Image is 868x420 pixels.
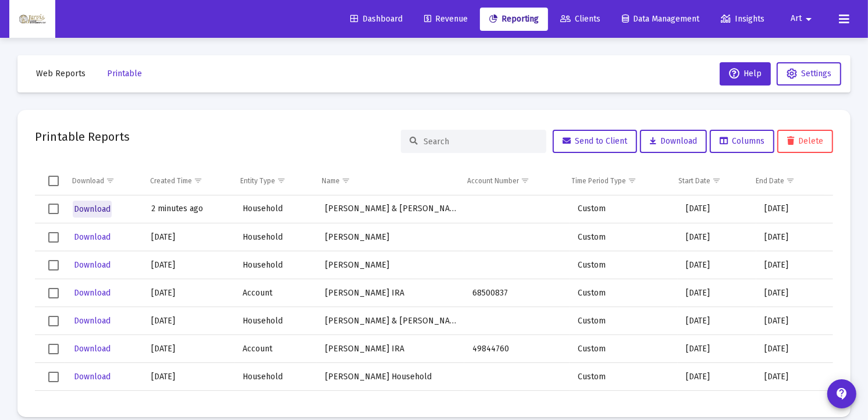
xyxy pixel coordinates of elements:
td: [DATE] [143,279,234,307]
a: Revenue [415,8,477,31]
span: Show filter options for column 'Name' [341,176,350,185]
span: Art [791,14,802,24]
span: Show filter options for column 'End Date' [786,176,795,185]
button: Columns [710,130,774,153]
td: Account [234,279,317,307]
td: [PERSON_NAME] & [PERSON_NAME] [317,391,464,419]
input: Search [424,137,538,147]
button: Settings [777,62,841,86]
button: Download [73,368,112,385]
span: Reporting [489,14,539,24]
button: Help [720,62,771,86]
h2: Printable Reports [35,127,130,146]
span: Insights [721,14,764,24]
span: Settings [801,69,831,79]
td: Custom [570,195,678,223]
td: Column Entity Type [232,167,314,195]
button: Send to Client [553,130,637,153]
td: Custom [570,251,678,279]
span: Show filter options for column 'Start Date' [712,176,721,185]
div: Start Date [678,176,710,186]
button: Download [73,284,112,301]
button: Delete [777,130,833,153]
td: [DATE] [756,363,833,391]
a: Clients [551,8,610,31]
span: Download [74,232,111,242]
button: Download [640,130,707,153]
span: Printable [107,69,142,79]
div: Account Number [467,176,519,186]
td: [DATE] [678,307,756,335]
td: Custom [570,223,678,251]
span: Help [729,69,762,79]
td: Household [234,251,317,279]
div: Select row [48,344,59,354]
button: Art [777,7,830,30]
div: Select row [48,232,59,243]
div: Select row [48,204,59,214]
td: [PERSON_NAME] & [PERSON_NAME] [317,307,464,335]
td: Household [234,363,317,391]
mat-icon: arrow_drop_down [802,8,816,31]
td: Column Created Time [142,167,232,195]
td: [DATE] [143,251,234,279]
td: [DATE] [678,391,756,419]
button: Download [73,201,112,218]
span: Download [74,316,111,326]
td: Custom [570,279,678,307]
td: [DATE] [143,391,234,419]
td: 68500837 [464,279,570,307]
td: [DATE] [756,391,833,419]
td: [DATE] [143,307,234,335]
div: Select row [48,316,59,326]
td: [DATE] [143,335,234,363]
div: Name [322,176,340,186]
span: Dashboard [350,14,403,24]
div: Select all [48,176,59,186]
td: Column Account Number [459,167,563,195]
span: Show filter options for column 'Download' [106,176,115,185]
span: Delete [787,136,823,146]
span: Show filter options for column 'Entity Type' [277,176,286,185]
td: Column Time Period Type [564,167,670,195]
td: Account [234,335,317,363]
span: Web Reports [36,69,86,79]
td: [DATE] [756,307,833,335]
td: [DATE] [678,279,756,307]
div: Download [72,176,104,186]
td: [DATE] [756,195,833,223]
td: Column Start Date [670,167,748,195]
span: Show filter options for column 'Time Period Type' [628,176,637,185]
td: [PERSON_NAME] [317,223,464,251]
td: Column Download [64,167,142,195]
span: Columns [720,136,764,146]
div: Select row [48,372,59,382]
td: [PERSON_NAME] [317,251,464,279]
td: [PERSON_NAME] IRA [317,335,464,363]
div: End Date [756,176,784,186]
div: Select row [48,288,59,298]
td: [DATE] [143,223,234,251]
td: [PERSON_NAME] Household [317,363,464,391]
td: 49844760 [464,335,570,363]
span: Show filter options for column 'Created Time' [194,176,202,185]
button: Download [73,257,112,273]
td: [DATE] [756,279,833,307]
td: [PERSON_NAME] & [PERSON_NAME] [317,195,464,223]
td: Custom [570,335,678,363]
span: Download [74,204,111,214]
span: Download [650,136,697,146]
td: [DATE] [678,251,756,279]
td: [PERSON_NAME] IRA [317,279,464,307]
button: Web Reports [27,62,95,86]
button: Download [73,312,112,329]
td: [DATE] [756,223,833,251]
span: Data Management [622,14,699,24]
td: Custom [570,363,678,391]
a: Insights [712,8,774,31]
td: [DATE] [756,251,833,279]
button: Download [73,340,112,357]
button: Download [73,229,112,245]
td: [DATE] [143,363,234,391]
td: Household [234,195,317,223]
